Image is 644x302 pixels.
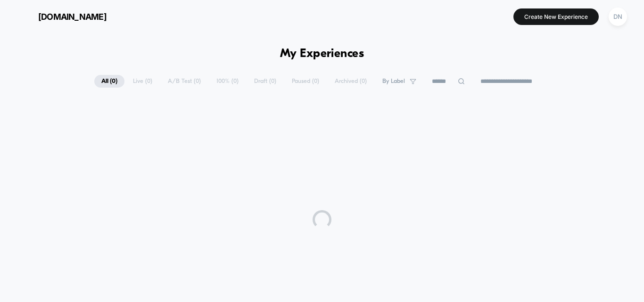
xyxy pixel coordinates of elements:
[280,47,364,61] h1: My Experiences
[382,78,405,85] span: By Label
[513,8,599,25] button: Create New Experience
[94,75,124,88] span: All ( 0 )
[14,9,109,24] button: [DOMAIN_NAME]
[38,12,107,22] span: [DOMAIN_NAME]
[609,8,627,26] div: DN
[606,7,630,26] button: DN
